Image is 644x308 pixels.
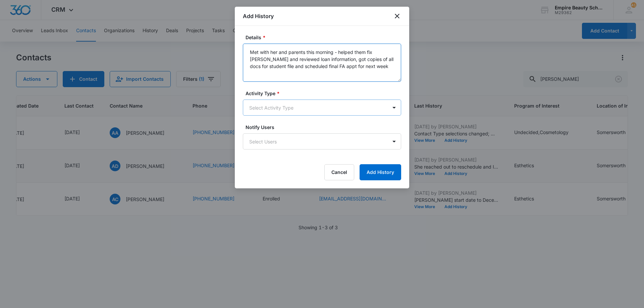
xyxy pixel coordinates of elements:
textarea: Met with her and parents this morning - helped them fix [PERSON_NAME] and reviewed loan informati... [243,44,401,82]
label: Notify Users [246,124,404,131]
h1: Add History [243,12,274,20]
label: Activity Type [246,90,404,97]
button: Cancel [324,164,354,180]
label: Details [246,34,404,41]
button: close [393,12,401,20]
button: Add History [360,164,401,180]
